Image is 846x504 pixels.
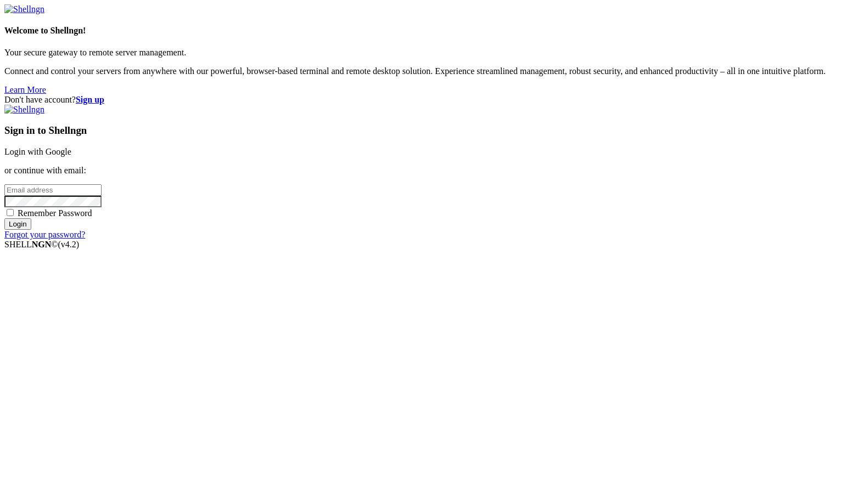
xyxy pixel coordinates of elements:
div: Don't have account? [4,95,842,105]
img: Shellngn [4,105,44,115]
img: Shellngn [4,4,44,14]
input: Remember Password [7,209,14,216]
p: or continue with email: [4,166,842,175]
p: Your secure gateway to remote server management. [4,48,842,58]
h4: Welcome to Shellngn! [4,26,842,36]
a: Forgot your password? [4,230,85,239]
a: Login with Google [4,147,71,156]
a: Sign up [76,95,104,104]
b: NGN [32,240,52,249]
span: SHELL © [4,240,79,249]
input: Login [4,218,31,230]
input: Email address [4,184,102,196]
a: Learn More [4,85,46,94]
span: 4.2.0 [58,240,80,249]
h3: Sign in to Shellngn [4,124,842,137]
p: Connect and control your servers from anywhere with our powerful, browser-based terminal and remo... [4,66,842,76]
span: Remember Password [18,208,92,218]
